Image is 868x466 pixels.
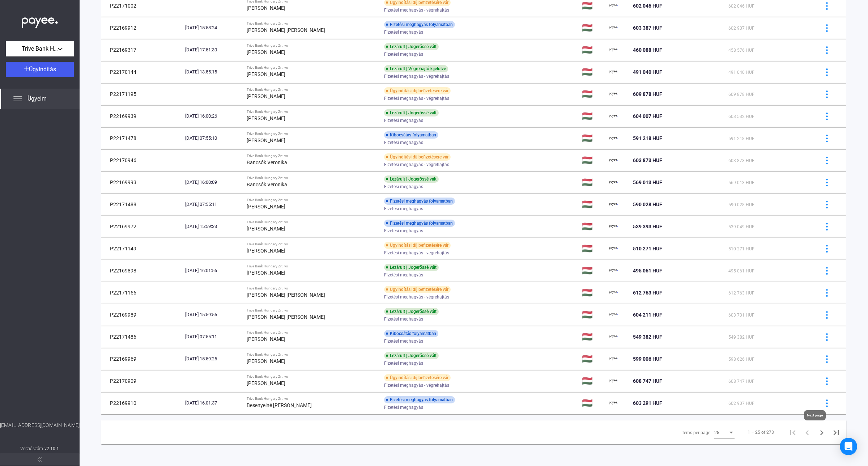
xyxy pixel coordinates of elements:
div: Trive Bank Hungary Zrt. vs [247,88,379,92]
span: 569 013 HUF [728,180,754,185]
img: payee-logo [609,68,618,76]
span: 602 046 HUF [633,3,662,9]
span: 602 907 HUF [728,26,754,31]
img: more-blue [823,399,831,407]
strong: [PERSON_NAME] [247,248,285,254]
td: P22170909 [101,370,182,392]
button: more-blue [819,109,834,124]
span: Fizetési meghagyás [384,359,423,368]
td: P22170946 [101,149,182,171]
div: [DATE] 16:00:26 [185,113,241,120]
img: payee-logo [609,200,618,209]
button: more-blue [819,20,834,35]
td: P22169993 [101,171,182,193]
strong: [PERSON_NAME] [247,270,285,276]
button: First page [786,425,800,440]
img: payee-logo [609,355,618,363]
span: Fizetési meghagyás [384,182,423,191]
span: 603 291 HUF [633,400,662,406]
button: more-blue [819,395,834,411]
strong: Bancsók Veronika [247,182,287,187]
span: 510 271 HUF [633,246,662,251]
span: Fizetési meghagyás [384,204,423,213]
td: P22169898 [101,260,182,281]
div: Lezárult | Jogerőssé vált [384,308,439,315]
img: payee-logo [609,399,618,407]
td: 🇭🇺 [579,83,606,105]
td: 🇭🇺 [579,61,606,83]
div: Kibocsátás folyamatban [384,131,438,139]
img: payee-logo [609,134,618,143]
td: P22169939 [101,105,182,127]
button: more-blue [819,219,834,234]
span: Fizetési meghagyás - végrehajtás [384,249,449,257]
div: Lezárult | Jogerőssé vált [384,175,439,183]
span: Fizetési meghagyás - végrehajtás [384,293,449,301]
div: Trive Bank Hungary Zrt. vs [247,286,379,291]
span: Ügyindítás [29,66,56,73]
div: Next page [804,410,826,420]
img: payee-logo [609,244,618,253]
img: payee-logo [609,46,618,54]
td: 🇭🇺 [579,304,606,326]
img: payee-logo [609,112,618,120]
button: more-blue [819,373,834,389]
span: Fizetési meghagyás [384,50,423,59]
td: P22171149 [101,238,182,259]
div: [DATE] 13:55:15 [185,68,241,76]
button: more-blue [819,131,834,146]
span: 25 [714,430,719,435]
td: P22169989 [101,304,182,326]
button: more-blue [819,153,834,168]
strong: Bancsók Veronika [247,160,287,165]
span: Fizetési meghagyás - végrehajtás [384,94,449,103]
button: more-blue [819,197,834,212]
span: 602 046 HUF [728,4,754,9]
div: [DATE] 07:55:11 [185,333,241,340]
button: Last page [829,425,843,440]
td: 🇭🇺 [579,127,606,149]
span: Trive Bank Hungary Zrt. [22,45,58,53]
img: more-blue [823,223,831,230]
td: 🇭🇺 [579,282,606,304]
img: payee-logo [609,377,618,385]
strong: [PERSON_NAME] [247,115,285,121]
img: payee-logo [609,310,618,319]
img: payee-logo [609,24,618,32]
div: Trive Bank Hungary Zrt. vs [247,264,379,268]
button: Previous page [800,425,814,440]
span: 612 763 HUF [633,290,662,296]
div: Fizetési meghagyás folyamatban [384,220,455,227]
button: more-blue [819,329,834,344]
td: P22169969 [101,348,182,370]
span: 460 088 HUF [633,47,662,53]
td: P22169317 [101,39,182,61]
button: more-blue [819,241,834,256]
div: Fizetési meghagyás folyamatban [384,198,455,205]
td: 🇭🇺 [579,17,606,39]
img: more-blue [823,289,831,297]
td: 🇭🇺 [579,216,606,237]
td: 🇭🇺 [579,326,606,348]
span: Fizetési meghagyás [384,337,423,346]
td: P22169912 [101,17,182,39]
div: Ügyindítási díj befizetésére vár [384,87,451,94]
div: Trive Bank Hungary Zrt. vs [247,397,379,401]
span: 539 393 HUF [633,224,662,229]
td: 🇭🇺 [579,39,606,61]
span: 603 731 HUF [728,313,754,318]
strong: [PERSON_NAME] [PERSON_NAME] [247,27,325,33]
div: Trive Bank Hungary Zrt. vs [247,330,379,335]
strong: [PERSON_NAME] [247,336,285,342]
div: [DATE] 07:55:11 [185,201,241,208]
div: 1 – 25 of 273 [748,428,774,437]
span: 604 211 HUF [633,312,662,318]
span: 539 049 HUF [728,224,754,229]
img: list.svg [13,94,22,103]
td: P22171156 [101,282,182,304]
div: Ügyindítási díj befizetésére vár [384,374,451,381]
span: 510 271 HUF [728,246,754,251]
div: Ügyindítási díj befizetésére vár [384,153,451,161]
img: more-blue [823,24,831,32]
img: more-blue [823,135,831,142]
